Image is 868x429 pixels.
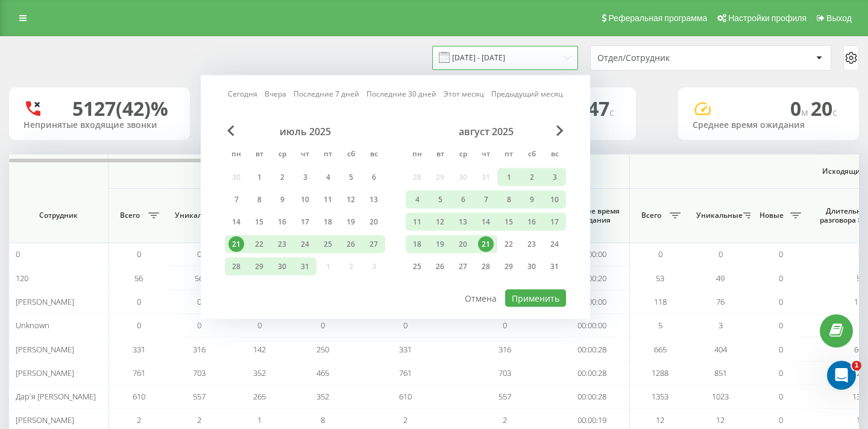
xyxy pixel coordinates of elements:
span: 76 [716,296,725,307]
div: вс 31 авг. 2025 г. [543,258,566,276]
span: Next Month [556,126,564,136]
span: 0 [779,296,783,307]
td: 00:00:20 [555,266,630,290]
span: 53 [857,273,865,284]
div: ср 9 июля 2025 г. [271,191,294,209]
div: Отдел/Сотрудник [597,53,741,63]
div: 30 [274,259,290,275]
div: Непринятые входящие звонки [24,120,175,130]
div: вт 26 авг. 2025 г. [429,258,451,276]
span: Дар'я [PERSON_NAME] [16,391,96,402]
span: 0 [658,249,662,259]
abbr: пятница [319,146,337,164]
div: 24 [547,237,562,252]
div: сб 23 авг. 2025 г. [520,235,543,253]
abbr: четверг [296,146,314,164]
span: 703 [498,367,511,378]
span: 352 [316,391,329,402]
div: чт 31 июля 2025 г. [294,258,316,276]
span: 610 [399,391,412,402]
div: 6 [455,192,471,208]
a: Этот месяц [444,88,484,100]
div: 16 [524,214,539,230]
div: 14 [228,214,244,230]
div: пт 15 авг. 2025 г. [497,213,520,231]
span: 557 [193,391,206,402]
span: 0 [503,320,507,331]
div: 1 [251,170,267,185]
div: июль 2025 [225,126,385,138]
iframe: Intercom live chat [827,361,856,390]
span: [PERSON_NAME] [16,415,74,425]
div: вт 22 июля 2025 г. [248,235,271,253]
span: Входящие звонки [140,167,598,176]
div: 5127 (42)% [72,97,168,120]
span: 5 [858,320,863,331]
span: Уникальные [696,211,740,220]
div: ср 16 июля 2025 г. [271,213,294,231]
span: 761 [133,367,145,378]
abbr: суббота [523,146,541,164]
button: Применить [505,290,566,307]
div: ср 2 июля 2025 г. [271,168,294,186]
div: 21 [228,237,244,252]
div: пт 8 авг. 2025 г. [497,191,520,209]
span: 0 [137,320,141,331]
div: вс 10 авг. 2025 г. [543,191,566,209]
abbr: суббота [342,146,360,164]
a: Предыдущий месяц [491,88,563,100]
div: чт 14 авг. 2025 г. [474,213,497,231]
span: 1353 [652,391,668,402]
span: м [801,106,811,119]
span: 0 [197,249,201,259]
div: 21 [478,237,494,252]
div: 4 [320,170,336,185]
div: пн 25 авг. 2025 г. [406,258,429,276]
a: Сегодня [228,88,257,100]
div: пн 28 июля 2025 г. [225,258,248,276]
span: 761 [399,367,412,378]
span: 0 [403,320,407,331]
abbr: четверг [477,146,495,164]
span: 5 [658,320,662,331]
div: 18 [320,214,336,230]
span: 316 [498,344,511,355]
span: 56 [134,273,143,284]
span: 265 [253,391,266,402]
div: 9 [524,192,539,208]
td: 00:00:28 [555,361,630,385]
div: 8 [501,192,517,208]
div: 14 [478,214,494,230]
span: 0 [197,320,201,331]
div: 1 [501,170,517,185]
div: чт 28 авг. 2025 г. [474,258,497,276]
div: 13 [455,214,471,230]
span: 316 [193,344,206,355]
div: Среднее время ожидания [693,120,844,130]
span: 1 [257,415,262,425]
div: 31 [297,259,313,275]
div: чт 3 июля 2025 г. [294,168,316,186]
abbr: понедельник [408,146,426,164]
span: 3 [719,320,723,331]
div: сб 12 июля 2025 г. [339,191,362,209]
span: [PERSON_NAME] [16,367,74,378]
span: 0 [137,296,141,307]
span: 118 [854,296,867,307]
span: 0 [779,344,783,355]
div: сб 5 июля 2025 г. [339,168,362,186]
div: 2 [524,170,539,185]
div: пн 14 июля 2025 г. [225,213,248,231]
span: Новые [756,211,787,220]
span: Выход [826,13,852,23]
div: 30 [524,259,539,275]
div: вс 20 июля 2025 г. [362,213,385,231]
div: ср 30 июля 2025 г. [271,258,294,276]
span: c [832,106,837,119]
div: 11 [320,192,336,208]
td: 00:00:28 [555,385,630,408]
div: пн 21 июля 2025 г. [225,235,248,253]
span: 610 [133,391,145,402]
div: вт 5 авг. 2025 г. [429,191,451,209]
div: пн 7 июля 2025 г. [225,191,248,209]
